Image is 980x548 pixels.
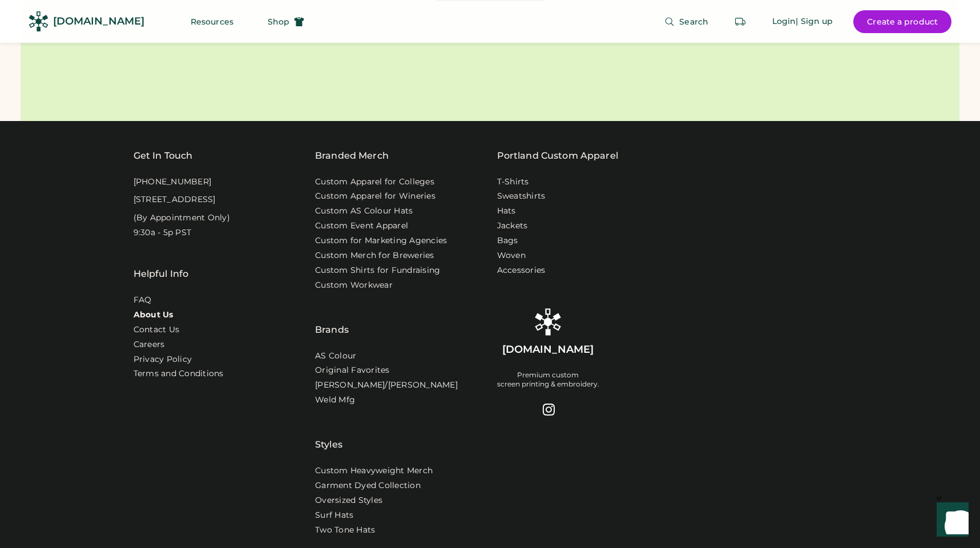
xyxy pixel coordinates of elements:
div: [PHONE_NUMBER] [134,176,212,188]
a: Accessories [497,265,546,276]
div: Brands [315,295,349,337]
a: Custom for Marketing Agencies [315,235,447,247]
div: Premium custom screen printing & embroidery. [497,370,599,389]
a: Custom Event Apparel [315,220,408,232]
a: Two Tone Hats [315,525,375,536]
a: Custom Shirts for Fundraising [315,265,440,276]
a: Custom Heavyweight Merch [315,465,433,477]
a: Custom Workwear [315,280,393,291]
a: Contact Us [134,324,180,336]
button: Create a product [853,10,951,33]
button: Resources [177,10,247,33]
a: FAQ [134,295,152,306]
a: Sweatshirts [497,191,546,202]
a: Bags [497,235,518,247]
div: (By Appointment Only) [134,212,230,224]
a: Custom Apparel for Wineries [315,191,435,202]
div: Styles [315,409,342,452]
div: Login [772,16,796,27]
a: [PERSON_NAME]/[PERSON_NAME] [315,380,458,391]
img: Rendered Logo - Screens [534,308,562,336]
a: Portland Custom Apparel [497,149,618,163]
a: Hats [497,205,516,217]
a: Weld Mfg [315,394,355,406]
a: Careers [134,339,165,350]
div: [DOMAIN_NAME] [53,14,144,29]
div: [STREET_ADDRESS] [134,194,216,205]
a: Garment Dyed Collection [315,480,421,491]
button: Search [651,10,722,33]
div: Get In Touch [134,149,193,163]
a: Custom Apparel for Colleges [315,176,434,188]
div: Terms and Conditions [134,368,224,380]
a: Woven [497,250,526,261]
a: AS Colour [315,350,356,362]
a: Custom AS Colour Hats [315,205,413,217]
a: Original Favorites [315,365,390,376]
a: About Us [134,309,174,321]
div: | Sign up [796,16,833,27]
a: Custom Merch for Breweries [315,250,434,261]
a: Privacy Policy [134,354,192,365]
img: Rendered Logo - Screens [29,11,49,31]
a: T-Shirts [497,176,529,188]
a: Jackets [497,220,528,232]
a: Oversized Styles [315,495,382,506]
button: Retrieve an order [729,10,752,33]
a: Surf Hats [315,510,353,521]
iframe: Front Chat [926,497,975,546]
span: Search [679,18,708,26]
div: [DOMAIN_NAME] [502,342,594,357]
button: Shop [254,10,318,33]
div: Branded Merch [315,149,389,163]
span: Shop [268,18,289,26]
div: Helpful Info [134,267,189,281]
div: 9:30a - 5p PST [134,227,192,239]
